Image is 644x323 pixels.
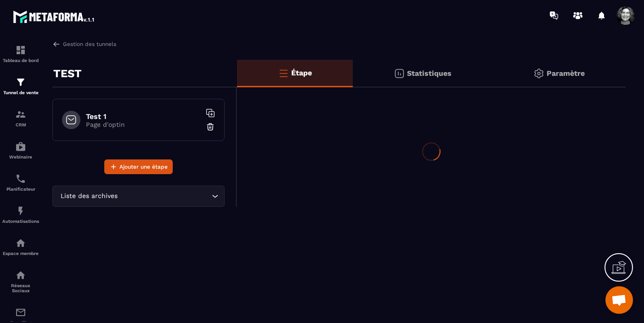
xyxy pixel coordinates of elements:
[15,270,26,281] img: social-network
[2,134,39,166] a: automationsautomationsWebinaire
[13,8,96,25] img: logo
[2,70,39,102] a: formationformationTunnel de vente
[86,121,201,128] p: Page d'optin
[2,198,39,231] a: automationsautomationsAutomatisations
[2,166,39,198] a: schedulerschedulerPlanificateur
[2,231,39,263] a: automationsautomationsEspace membre
[15,307,26,318] img: email
[15,77,26,88] img: formation
[53,64,82,83] p: TEST
[2,58,39,63] p: Tableau de bord
[52,40,116,48] a: Gestion des tunnels
[15,109,26,120] img: formation
[2,251,39,256] p: Espace membre
[15,205,26,216] img: automations
[2,283,39,293] p: Réseaux Sociaux
[407,69,452,78] p: Statistiques
[291,68,312,77] p: Étape
[2,122,39,127] p: CRM
[2,263,39,300] a: social-networksocial-networkRéseaux Sociaux
[58,191,119,201] span: Liste des archives
[2,38,39,70] a: formationformationTableau de bord
[119,162,168,171] span: Ajouter une étape
[206,122,215,131] img: trash
[15,141,26,152] img: automations
[15,173,26,184] img: scheduler
[15,238,26,249] img: automations
[15,45,26,56] img: formation
[394,68,405,79] img: stats.20deebd0.svg
[2,219,39,224] p: Automatisations
[119,191,209,201] input: Search for option
[104,159,173,174] button: Ajouter une étape
[547,69,585,78] p: Paramètre
[2,187,39,192] p: Planificateur
[52,186,225,207] div: Search for option
[278,68,289,79] img: bars-o.4a397970.svg
[2,90,39,95] p: Tunnel de vente
[605,286,633,314] a: Ouvrir le chat
[86,112,201,121] h6: Test 1
[2,102,39,134] a: formationformationCRM
[533,68,544,79] img: setting-gr.5f69749f.svg
[52,40,61,48] img: arrow
[2,154,39,159] p: Webinaire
